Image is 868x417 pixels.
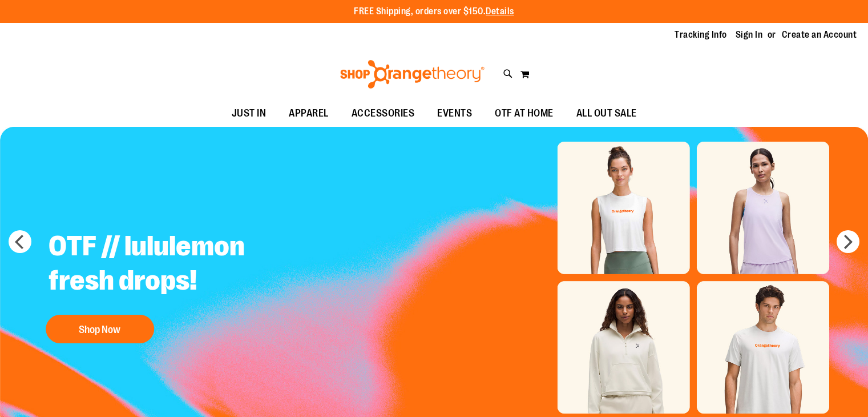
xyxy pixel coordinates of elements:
[782,29,857,41] a: Create an Account
[352,101,415,126] span: ACCESSORIES
[576,101,637,126] span: ALL OUT SALE
[232,101,267,126] span: JUST IN
[736,29,763,41] a: Sign In
[486,6,514,17] a: Details
[837,230,859,253] button: next
[338,60,486,89] img: Shop Orangetheory
[46,315,154,343] button: Shop Now
[437,101,472,126] span: EVENTS
[289,101,329,126] span: APPAREL
[675,29,727,41] a: Tracking Info
[9,230,31,253] button: prev
[354,5,514,18] p: FREE Shipping, orders over $150.
[40,220,324,309] h2: OTF // lululemon fresh drops!
[495,101,554,126] span: OTF AT HOME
